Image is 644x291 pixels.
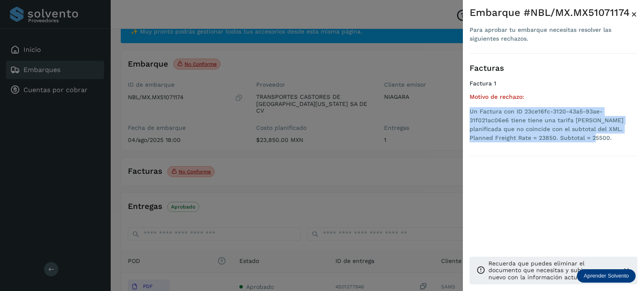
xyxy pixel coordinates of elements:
[470,7,631,19] div: Embarque #NBL/MX.MX51071174
[470,93,637,100] h5: Motivo de rechazo:
[470,26,631,43] div: Para aprobar tu embarque necesitas resolver las siguientes rechazos.
[584,273,629,279] p: Aprender Solvento
[631,8,637,20] span: ×
[577,269,636,283] div: Aprender Solvento
[631,7,637,22] button: Close
[470,64,637,73] h3: Facturas
[488,260,615,281] p: Recuerda que puedes eliminar el documento que necesitas y subir uno nuevo con la información actu...
[470,80,637,87] h4: Factura 1
[470,107,637,142] li: Un Factura con ID 23ce16fc-3120-43a5-93ae-31f021ac06e6 tiene tiene una tarifa [PERSON_NAME] plani...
